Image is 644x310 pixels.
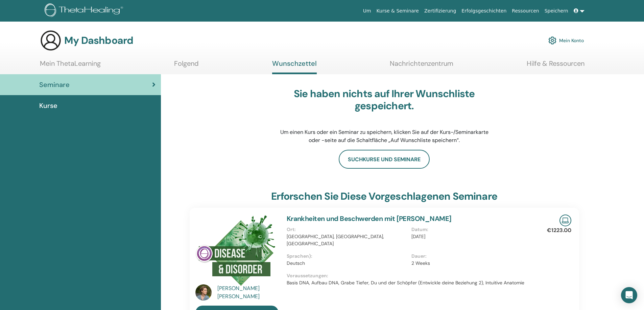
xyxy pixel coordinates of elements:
[287,214,452,223] a: Krankheiten und Beschwerden mit [PERSON_NAME]
[64,34,133,47] h3: My Dashboard
[39,80,70,90] span: Seminare
[195,215,276,286] img: Krankheiten und Beschwerden
[548,33,584,48] a: Mein Konto
[40,59,101,73] a: Mein ThetaLearning
[287,260,407,267] p: Deutsch
[287,279,536,286] p: Basis DNA, Aufbau DNA, Grabe Tiefer, Du und der Schöpfer (Entwickle deine Beziehung 2), Intuitive...
[411,253,532,260] p: Dauer :
[217,284,280,301] a: [PERSON_NAME] [PERSON_NAME]
[559,215,571,226] img: Live Online Seminar
[411,260,532,267] p: 2 Weeks
[411,226,532,233] p: Datum :
[287,226,407,233] p: Ort :
[547,226,571,234] p: €1223.00
[40,30,62,51] img: generic-user-icon.jpg
[527,59,585,73] a: Hilfe & Ressourcen
[278,128,491,144] p: Um einen Kurs oder ein Seminar zu speichern, klicken Sie auf der Kurs-/Seminarkarte oder -seite a...
[195,284,212,301] img: default.jpg
[339,150,430,169] a: Suchkurse und Seminare
[542,5,571,17] a: Speichern
[271,190,497,202] h3: Erforschen Sie diese vorgeschlagenen Seminare
[287,272,536,279] p: Voraussetzungen :
[390,59,453,73] a: Nachrichtenzentrum
[45,3,125,19] img: logo.png
[411,233,532,240] p: [DATE]
[272,59,317,74] a: Wunschzettel
[548,35,556,46] img: cog.svg
[360,5,374,17] a: Um
[278,88,491,112] h3: Sie haben nichts auf Ihrer Wunschliste gespeichert.
[459,5,509,17] a: Erfolgsgeschichten
[422,5,459,17] a: Zertifizierung
[374,5,422,17] a: Kurse & Seminare
[287,253,407,260] p: Sprachen) :
[509,5,542,17] a: Ressourcen
[621,287,637,303] div: Open Intercom Messenger
[39,101,57,111] span: Kurse
[287,233,407,247] p: [GEOGRAPHIC_DATA], [GEOGRAPHIC_DATA], [GEOGRAPHIC_DATA]
[174,59,199,73] a: Folgend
